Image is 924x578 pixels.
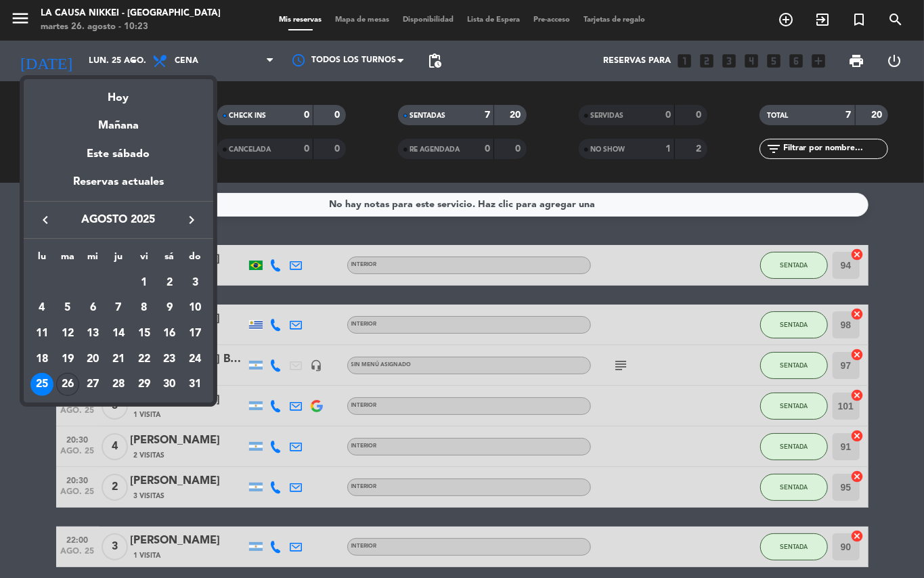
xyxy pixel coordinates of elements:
td: 31 de agosto de 2025 [182,372,208,397]
div: 9 [158,296,181,319]
td: 19 de agosto de 2025 [55,347,81,372]
div: 29 [133,373,156,396]
i: keyboard_arrow_right [183,212,200,228]
div: 27 [81,373,104,396]
div: 26 [56,373,79,396]
td: AGO. [29,270,131,296]
td: 1 de agosto de 2025 [131,270,157,296]
div: 12 [56,322,79,345]
td: 7 de agosto de 2025 [106,295,131,321]
td: 28 de agosto de 2025 [106,372,131,397]
td: 20 de agosto de 2025 [80,347,106,372]
div: 14 [107,322,130,345]
div: 15 [133,322,156,345]
td: 17 de agosto de 2025 [182,321,208,347]
div: 17 [183,322,206,345]
div: 23 [158,348,181,371]
td: 30 de agosto de 2025 [157,372,183,397]
div: 7 [107,296,130,319]
div: 28 [107,373,130,396]
th: jueves [106,249,131,270]
th: martes [55,249,81,270]
td: 12 de agosto de 2025 [55,321,81,347]
div: 30 [158,373,181,396]
div: 20 [81,348,104,371]
div: 13 [81,322,104,345]
div: 2 [158,271,181,294]
th: viernes [131,249,157,270]
td: 3 de agosto de 2025 [182,270,208,296]
td: 14 de agosto de 2025 [106,321,131,347]
div: 16 [158,322,181,345]
td: 22 de agosto de 2025 [131,347,157,372]
td: 5 de agosto de 2025 [55,295,81,321]
div: 21 [107,348,130,371]
td: 10 de agosto de 2025 [182,295,208,321]
div: 1 [133,271,156,294]
th: domingo [182,249,208,270]
div: Reservas actuales [24,173,213,201]
td: 27 de agosto de 2025 [80,372,106,397]
td: 25 de agosto de 2025 [29,372,55,397]
td: 29 de agosto de 2025 [131,372,157,397]
th: sábado [157,249,183,270]
td: 6 de agosto de 2025 [80,295,106,321]
td: 18 de agosto de 2025 [29,347,55,372]
td: 21 de agosto de 2025 [106,347,131,372]
td: 15 de agosto de 2025 [131,321,157,347]
div: 4 [30,296,53,319]
td: 11 de agosto de 2025 [29,321,55,347]
td: 8 de agosto de 2025 [131,295,157,321]
button: keyboard_arrow_left [33,211,58,229]
td: 16 de agosto de 2025 [157,321,183,347]
div: 24 [183,348,206,371]
div: 3 [183,271,206,294]
div: 8 [133,296,156,319]
th: miércoles [80,249,106,270]
div: 31 [183,373,206,396]
div: Mañana [24,107,213,135]
div: 6 [81,296,104,319]
span: agosto 2025 [58,211,179,229]
i: keyboard_arrow_left [37,212,53,228]
td: 4 de agosto de 2025 [29,295,55,321]
div: 5 [56,296,79,319]
div: Este sábado [24,135,213,173]
div: 18 [30,348,53,371]
button: keyboard_arrow_right [179,211,204,229]
div: 11 [30,322,53,345]
td: 23 de agosto de 2025 [157,347,183,372]
div: Hoy [24,79,213,107]
td: 2 de agosto de 2025 [157,270,183,296]
div: 10 [183,296,206,319]
th: lunes [29,249,55,270]
div: 19 [56,348,79,371]
div: 22 [133,348,156,371]
div: 25 [30,373,53,396]
td: 24 de agosto de 2025 [182,347,208,372]
td: 9 de agosto de 2025 [157,295,183,321]
td: 13 de agosto de 2025 [80,321,106,347]
td: 26 de agosto de 2025 [55,372,81,397]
